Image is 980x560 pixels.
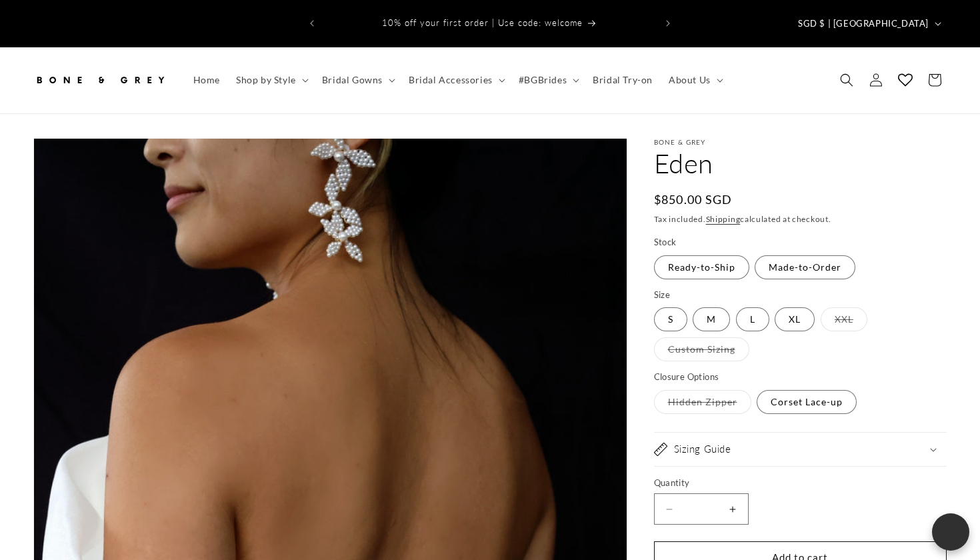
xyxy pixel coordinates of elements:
[654,433,947,466] summary: Sizing Guide
[706,214,741,224] a: Shipping
[511,66,585,94] summary: #BGBrides
[798,17,929,31] span: SGD $ | [GEOGRAPHIC_DATA]
[322,74,383,86] span: Bridal Gowns
[790,11,947,36] button: SGD $ | [GEOGRAPHIC_DATA]
[693,307,730,331] label: M
[654,138,947,146] p: Bone & Grey
[236,74,296,86] span: Shop by Style
[654,236,678,249] legend: Stock
[755,255,855,279] label: Made-to-Order
[674,443,731,456] h2: Sizing Guide
[654,213,947,226] div: Tax included. calculated at checkout.
[654,477,947,490] label: Quantity
[193,74,220,86] span: Home
[654,146,947,181] h1: Eden
[654,337,749,361] label: Custom Sizing
[654,371,721,384] legend: Closure Options
[409,74,493,86] span: Bridal Accessories
[832,65,861,95] summary: Search
[654,390,751,414] label: Hidden Zipper
[757,390,857,414] label: Corset Lace-up
[401,66,511,94] summary: Bridal Accessories
[228,66,314,94] summary: Shop by Style
[661,66,729,94] summary: About Us
[669,74,711,86] span: About Us
[654,307,687,331] label: S
[29,61,172,100] a: Bone and Grey Bridal
[736,307,769,331] label: L
[519,74,567,86] span: #BGBrides
[821,307,867,331] label: XXL
[593,74,653,86] span: Bridal Try-on
[654,255,749,279] label: Ready-to-Ship
[654,289,672,302] legend: Size
[653,11,683,36] button: Next announcement
[585,66,661,94] a: Bridal Try-on
[185,66,228,94] a: Home
[33,65,167,95] img: Bone and Grey Bridal
[775,307,815,331] label: XL
[932,513,969,551] button: Open chatbox
[314,66,401,94] summary: Bridal Gowns
[382,17,583,28] span: 10% off your first order | Use code: welcome
[297,11,327,36] button: Previous announcement
[654,191,733,209] span: $850.00 SGD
